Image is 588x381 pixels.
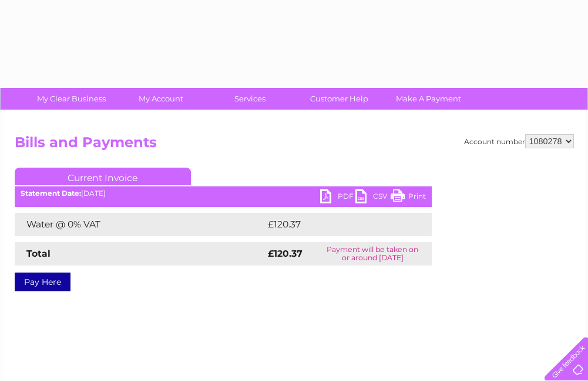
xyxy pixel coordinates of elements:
div: [DATE] [15,189,432,198]
a: Services [201,88,298,110]
td: Water @ 0% VAT [15,213,265,236]
a: My Account [112,88,209,110]
a: Print [391,189,426,206]
a: Make A Payment [380,88,477,110]
a: Pay Here [15,273,70,291]
td: £120.37 [265,213,410,236]
a: CSV [355,189,391,206]
a: Current Invoice [15,168,191,185]
a: PDF [320,189,355,206]
div: Account number [464,134,574,148]
b: Statement Date: [21,189,81,198]
a: Customer Help [291,88,388,110]
a: My Clear Business [23,88,120,110]
strong: £120.37 [268,248,303,259]
strong: Total [26,248,51,259]
td: Payment will be taken on or around [DATE] [314,242,432,266]
h2: Bills and Payments [15,134,574,157]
